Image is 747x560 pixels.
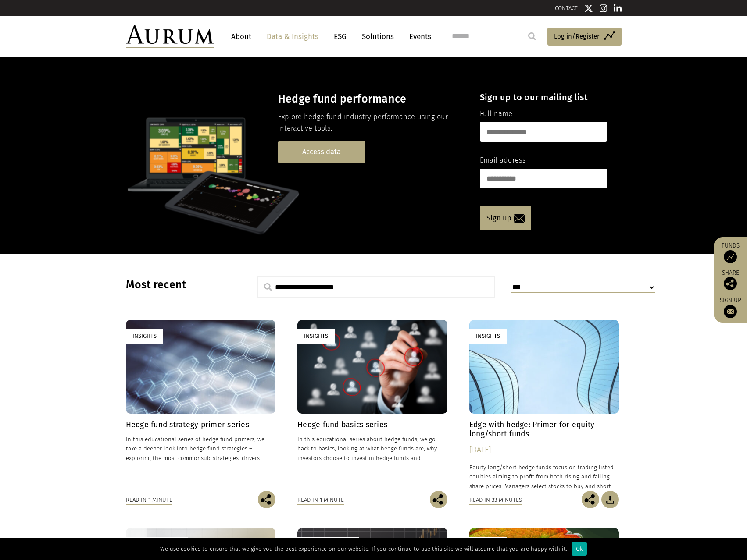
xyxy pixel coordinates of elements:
[600,4,608,13] img: Instagram icon
[480,92,607,103] h4: Sign up to our mailing list
[469,463,619,490] p: Equity long/short hedge funds focus on trading listed equities aiming to profit from both rising ...
[126,25,214,48] img: Aurum
[297,495,344,505] div: Read in 1 minute
[480,206,531,230] a: Sign up
[614,4,622,13] img: Linkedin icon
[126,420,276,429] h4: Hedge fund strategy primer series
[258,491,275,508] img: Share this post
[724,277,737,290] img: Share this post
[480,108,512,120] label: Full name
[264,283,272,291] img: search.svg
[278,111,465,135] p: Explore hedge fund industry performance using our interactive tools.
[572,542,587,556] div: Ok
[718,242,743,263] a: Funds
[555,5,578,11] a: CONTACT
[724,250,737,263] img: Access Funds
[554,31,600,42] span: Log in/Register
[126,278,236,291] h3: Most recent
[126,537,188,551] div: Hedge Fund Data
[480,155,526,166] label: Email address
[469,537,507,551] div: Insights
[469,329,507,343] div: Insights
[126,495,172,505] div: Read in 1 minute
[297,320,447,490] a: Insights Hedge fund basics series In this educational series about hedge funds, we go back to bas...
[278,141,365,163] a: Access data
[724,305,737,318] img: Sign up to our newsletter
[547,28,622,46] a: Log in/Register
[278,92,465,106] h3: Hedge fund performance
[430,491,447,508] img: Share this post
[227,28,256,45] a: About
[601,491,619,508] img: Download Article
[469,320,619,490] a: Insights Edge with hedge: Primer for equity long/short funds [DATE] Equity long/short hedge funds...
[329,28,351,45] a: ESG
[584,4,593,13] img: Twitter icon
[514,214,525,223] img: email-icon
[405,28,431,45] a: Events
[297,435,447,462] p: In this educational series about hedge funds, we go back to basics, looking at what hedge funds a...
[297,329,335,343] div: Insights
[126,435,276,462] p: In this educational series of hedge fund primers, we take a deeper look into hedge fund strategie...
[297,420,447,429] h4: Hedge fund basics series
[469,495,522,505] div: Read in 33 minutes
[297,537,359,551] div: Hedge Fund Data
[582,491,599,508] img: Share this post
[523,28,541,45] input: Submit
[469,444,619,456] div: [DATE]
[469,420,619,439] h4: Edge with hedge: Primer for equity long/short funds
[126,320,276,490] a: Insights Hedge fund strategy primer series In this educational series of hedge fund primers, we t...
[718,297,743,318] a: Sign up
[718,270,743,290] div: Share
[126,329,163,343] div: Insights
[201,455,239,461] span: sub-strategies
[262,28,323,45] a: Data & Insights
[357,28,398,45] a: Solutions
